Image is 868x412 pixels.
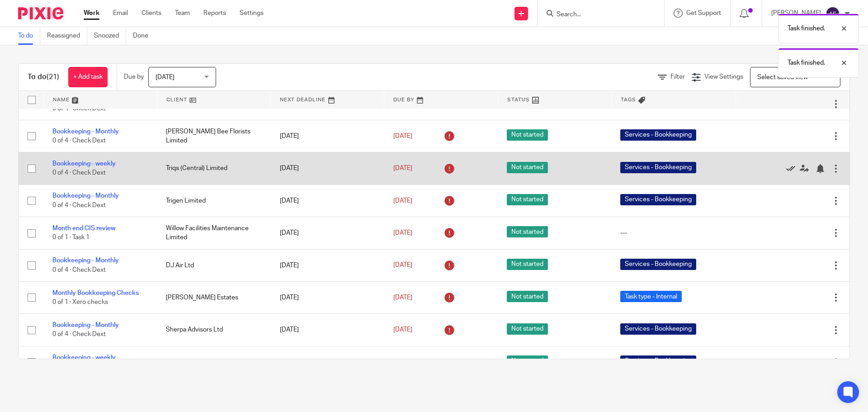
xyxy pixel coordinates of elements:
[52,267,106,273] span: 0 of 4 · Check Dext
[52,331,106,338] span: 0 of 4 · Check Dext
[52,161,116,167] a: Bookkeeping - weekly
[271,249,384,281] td: [DATE]
[52,170,106,176] span: 0 of 4 · Check Dext
[133,27,155,45] a: Done
[68,67,108,87] a: + Add task
[52,234,90,241] span: 0 of 1 · Task 1
[393,133,412,139] span: [DATE]
[620,259,696,270] span: Services - Bookkeeping
[52,105,106,112] span: 0 of 4 · Check Dext
[271,217,384,249] td: [DATE]
[52,225,115,232] a: Month end CIS review
[47,73,59,81] span: (21)
[157,217,270,249] td: Willow Facilities Maintenance Limited
[757,74,808,81] span: Select saved view
[620,129,696,141] span: Services - Bookkeeping
[142,9,161,18] a: Clients
[156,74,175,81] span: [DATE]
[788,58,825,67] p: Task finished.
[620,162,696,173] span: Services - Bookkeeping
[124,72,144,81] p: Due by
[52,290,139,296] a: Monthly Bookkeeping Checks
[393,262,412,269] span: [DATE]
[507,226,548,237] span: Not started
[203,9,226,18] a: Reports
[507,291,548,302] span: Not started
[271,152,384,185] td: [DATE]
[157,249,270,281] td: DJ Air Ltd
[621,97,636,102] span: Tags
[507,355,548,367] span: Not started
[52,257,119,264] a: Bookkeeping - Monthly
[786,164,800,173] a: Mark as done
[620,194,696,205] span: Services - Bookkeeping
[157,152,270,185] td: Triqs (Central) Limited
[157,314,270,346] td: Sherpa Advisors Ltd
[620,291,682,302] span: Task type - Internal
[507,259,548,270] span: Not started
[271,185,384,217] td: [DATE]
[157,185,270,217] td: Trigen Limited
[157,346,270,378] td: Opal Facilities Maintenance Ltd.
[175,9,190,18] a: Team
[157,281,270,313] td: [PERSON_NAME] Estates
[393,198,412,204] span: [DATE]
[393,294,412,301] span: [DATE]
[271,314,384,346] td: [DATE]
[52,355,116,361] a: Bookkeeping - weekly
[52,322,119,328] a: Bookkeeping - Monthly
[113,9,128,18] a: Email
[28,72,59,82] h1: To do
[271,346,384,378] td: [DATE]
[47,27,87,45] a: Reassigned
[84,9,99,18] a: Work
[52,299,108,305] span: 0 of 1 · Xero checks
[271,120,384,152] td: [DATE]
[393,327,412,333] span: [DATE]
[507,323,548,335] span: Not started
[788,24,825,33] p: Task finished.
[507,129,548,141] span: Not started
[52,137,106,144] span: 0 of 4 · Check Dext
[240,9,264,18] a: Settings
[507,162,548,173] span: Not started
[620,323,696,335] span: Services - Bookkeeping
[52,128,119,135] a: Bookkeeping - Monthly
[52,202,106,208] span: 0 of 4 · Check Dext
[826,6,840,21] img: svg%3E
[393,230,412,236] span: [DATE]
[393,165,412,171] span: [DATE]
[18,7,63,19] img: Pixie
[18,27,40,45] a: To do
[52,193,119,199] a: Bookkeeping - Monthly
[507,194,548,205] span: Not started
[271,281,384,313] td: [DATE]
[620,228,726,237] div: ---
[620,355,696,367] span: Services - Bookkeeping
[94,27,126,45] a: Snoozed
[157,120,270,152] td: [PERSON_NAME] Bee Florists Limited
